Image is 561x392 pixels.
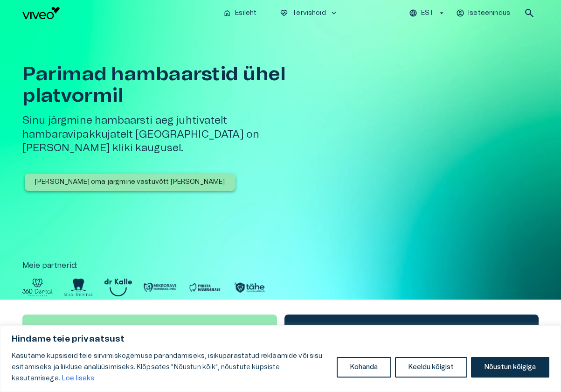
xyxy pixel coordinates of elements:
h1: Parimad hambaarstid ühel platvormil [22,63,325,106]
p: Kasutame küpsiseid teie sirvimiskogemuse parandamiseks, isikupärastatud reklaamide või sisu esita... [12,350,330,384]
span: home [223,9,231,17]
button: EST [408,7,447,20]
button: Kohanda [337,357,391,378]
button: Nõustun kõigiga [471,357,549,378]
img: Partner logo [22,279,53,296]
a: Navigate to service booking [284,315,539,385]
p: Iseteenindus [468,8,510,18]
button: Keeldu kõigist [395,357,467,378]
p: Hindame teie privaatsust [12,334,549,345]
a: Navigate to homepage [22,7,215,19]
a: Loe lisaks [62,375,95,382]
button: open search modal [520,4,539,22]
p: Meie partnerid : [22,260,539,271]
img: Partner logo [143,279,177,296]
a: Navigate to service booking [22,315,277,385]
h5: Sinu järgmine hambaarsti aeg juhtivatelt hambaravipakkujatelt [GEOGRAPHIC_DATA] on [PERSON_NAME] ... [22,114,325,155]
img: Viveo logo [22,7,60,19]
span: search [524,7,535,19]
p: EST [421,8,434,18]
span: ecg_heart [280,9,288,17]
p: Tervishoid [292,8,326,18]
img: Partner logo [64,279,93,296]
img: Partner logo [188,279,222,296]
img: Partner logo [104,279,132,296]
button: ecg_heartTervishoidkeyboard_arrow_down [276,7,342,20]
img: Partner logo [233,279,266,296]
button: Iseteenindus [455,7,513,20]
span: keyboard_arrow_down [330,9,338,17]
p: [PERSON_NAME] oma järgmine vastuvõtt [PERSON_NAME] [35,177,225,187]
p: Esileht [235,8,256,18]
button: homeEsileht [219,7,261,20]
button: [PERSON_NAME] oma järgmine vastuvõtt [PERSON_NAME] [25,174,235,191]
